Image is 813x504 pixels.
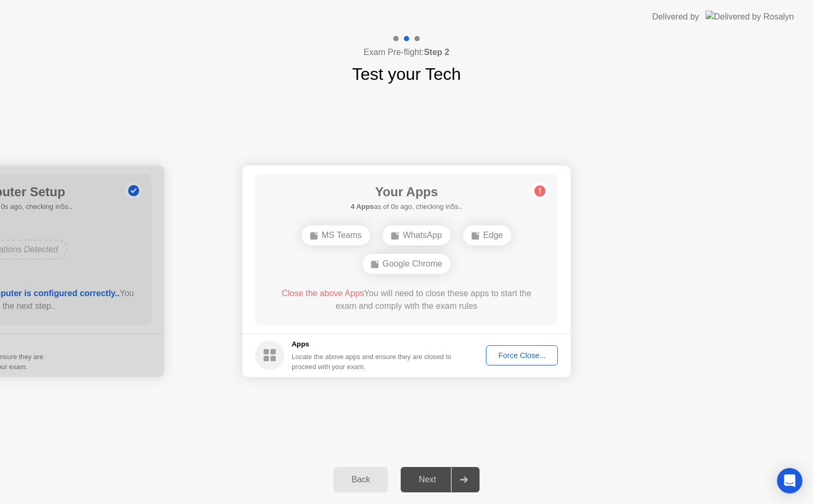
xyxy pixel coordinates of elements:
[282,289,364,298] span: Close the above Apps
[463,225,511,245] div: Edge
[401,467,480,492] button: Next
[350,203,374,210] b: 4 Apps
[292,339,452,350] h5: Apps
[270,287,543,313] div: You will need to close these apps to start the exam and comply with the exam rules
[350,182,462,201] h1: Your Apps
[337,475,385,484] div: Back
[302,225,370,245] div: MS Teams
[424,48,449,57] b: Step 2
[486,345,558,365] button: Force Close...
[777,468,802,493] div: Open Intercom Messenger
[652,11,699,23] div: Delivered by
[706,11,794,23] img: Delivered by Rosalyn
[490,351,554,360] div: Force Close...
[292,352,452,372] div: Locate the above apps and ensure they are closed to proceed with your exam.
[383,225,450,245] div: WhatsApp
[333,467,388,492] button: Back
[352,61,461,87] h1: Test your Tech
[404,475,451,484] div: Next
[350,201,462,212] h5: as of 0s ago, checking in5s..
[364,46,449,59] h4: Exam Pre-flight:
[363,254,451,274] div: Google Chrome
